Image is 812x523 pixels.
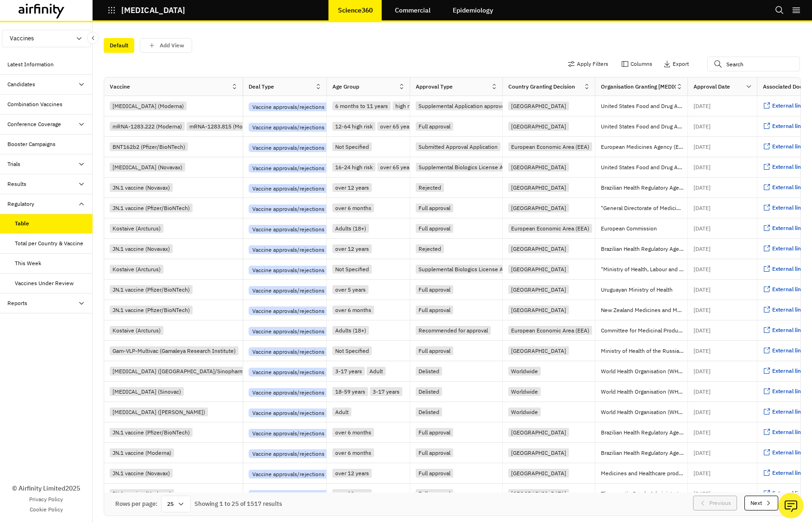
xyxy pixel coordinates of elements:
div: European Economic Area (EEA) [508,224,592,233]
div: Not Specified [332,142,372,151]
span: External link [772,306,804,313]
div: JN.1 vaccine (Pfizer/BioNTech) [110,428,193,437]
div: 3-17 years [370,387,402,396]
div: Table [15,219,29,228]
div: Reports [7,299,27,307]
div: Rejected [416,183,444,192]
span: External link [772,265,804,272]
p: Medicines and Healthcare products Regulatory Agency (MHRA) [601,469,687,478]
div: mRNA-1283.222 (Moderna) [110,122,185,131]
div: Vaccine approvals/rejections [249,164,328,172]
div: Delisted [416,408,442,416]
a: External link [763,122,804,130]
a: External link [763,224,804,232]
button: Apply Filters [568,57,608,71]
div: Approval Date [693,83,730,91]
span: External link [772,184,804,191]
div: Regulatory [7,200,34,208]
div: over 12 years [332,489,372,498]
div: JN.1 vaccine (Novavax) [110,244,173,253]
p: Brazilian Health Regulatory Agency (ANVISA) [601,183,687,192]
div: Not Specified [332,346,372,355]
button: save changes [140,38,192,53]
div: 3-17 years [332,367,365,376]
button: Columns [621,57,652,71]
div: This Week [15,259,41,268]
div: [MEDICAL_DATA] (Novavax) [110,163,185,172]
div: Submitted Approval Application [416,142,500,151]
p: [DATE] [693,103,711,109]
p: Ministry of Health of the Russian Federation (Minzdrav) [601,346,687,356]
div: Full approval [416,204,453,212]
button: Search [775,2,784,18]
p: World Health Organisation (WHO) [601,387,687,396]
div: over 12 years [332,183,372,192]
div: Age Group [332,83,359,91]
div: Conference Coverage [7,120,61,128]
div: Vaccine approvals/rejections [249,184,328,193]
a: External link [763,490,804,497]
div: [GEOGRAPHIC_DATA] [508,163,569,172]
div: European Economic Area (EEA) [508,326,592,335]
a: External link [763,204,804,212]
div: Combination Vaccines [7,100,62,108]
a: External link [763,245,804,253]
div: mRNA-1283.815 (Moderna) [187,122,262,131]
span: External link [772,326,804,333]
a: Cookie Policy [30,505,63,514]
div: [GEOGRAPHIC_DATA] [508,244,569,253]
div: BNT162b2 (Pfizer/BioNTech) [110,142,188,151]
div: 6 months to 11 years [332,102,391,110]
p: © Airfinity Limited 2025 [12,484,80,493]
div: Vaccine approvals/rejections [249,449,328,458]
div: Supplemental Application approved [416,102,511,110]
p: "General Directorate of Medicines, Supplies and Drugs [GEOGRAPHIC_DATA] (DIGEMID)" [601,204,687,213]
div: over 65 years [377,122,417,131]
div: Vaccine approvals/rejections [249,204,328,213]
p: [DATE] [693,450,711,456]
p: Brazilian Health Regulatory Agency (ANVISA) [601,448,687,458]
div: Candidates [7,80,35,89]
p: [DATE] [693,267,711,272]
p: Brazilian Health Regulatory Agency (ANVISA) [601,428,687,437]
div: over 5 years [332,285,369,294]
p: United States Food and Drug Administration (FDA) [601,102,687,111]
span: External link [772,143,804,150]
div: Adult [332,408,351,416]
p: [DATE] [693,287,711,293]
p: Uruguayan Ministry of Health [601,285,687,294]
div: Full approval [416,122,453,131]
p: [DATE] [693,226,711,231]
div: Vaccines Under Review [15,279,74,287]
span: External link [772,388,804,395]
div: [GEOGRAPHIC_DATA] [508,469,569,478]
a: External link [763,286,804,293]
span: External link [772,408,804,415]
div: Full approval [416,346,453,355]
div: Vaccine approvals/rejections [249,306,328,315]
div: Vaccine approvals/rejections [249,327,328,336]
a: External link [763,163,804,171]
div: JN.1 vaccine (Novavax) [110,469,173,478]
button: Next [744,496,778,510]
span: External link [772,286,804,293]
div: over 6 months [332,204,374,212]
div: Delisted [416,387,442,396]
a: External link [763,388,804,395]
span: External link [772,204,804,211]
p: Export [673,61,689,67]
div: Approval Type [416,83,453,91]
p: Therapeutic Goods Administration (TGA) [601,489,687,498]
div: [GEOGRAPHIC_DATA] [508,285,569,294]
div: Rows per page: [115,499,157,509]
a: External link [763,428,804,436]
div: Total per Country & Vaccine [15,239,83,248]
div: Vaccine approvals/rejections [249,102,328,111]
p: [DATE] [693,430,711,435]
div: over 6 months [332,448,374,457]
a: Privacy Policy [29,495,63,504]
p: [DATE] [693,471,711,476]
div: Supplemental Biologics License Application (sBLA) [416,163,549,172]
a: External link [763,347,804,355]
div: Default [104,38,134,53]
